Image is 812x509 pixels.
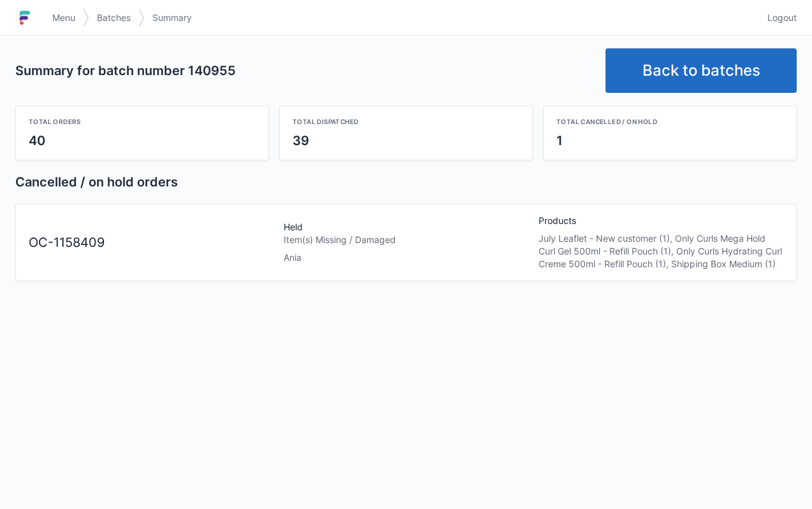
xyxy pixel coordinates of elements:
span: Summary [152,11,192,24]
span: Logout [767,11,797,24]
div: 40 [29,132,256,150]
div: July Leaflet - New customer (1), Only Curls Mega Hold Curl Gel 500ml - Refill Pouch (1), Only Cur... [539,232,783,270]
div: Products [533,214,788,270]
img: logo-small.jpg [15,8,34,28]
a: Back to batches [605,48,797,93]
a: Summary [145,6,199,29]
span: Menu [52,11,75,24]
div: 39 [293,132,519,150]
h2: Summary for batch number 140955 [15,62,595,80]
div: Item(s) Missing / Damaged [284,234,528,246]
div: Total orders [29,116,256,127]
a: Batches [89,6,138,29]
a: Menu [45,6,83,29]
img: svg> [83,3,89,33]
a: Logout [760,6,797,29]
div: Held [279,221,533,264]
img: svg> [138,3,145,33]
div: Ania [284,251,528,264]
div: 1 [556,132,783,150]
div: Total cancelled / on hold [556,116,783,127]
h2: Cancelled / on hold orders [15,173,797,191]
div: OC-1158409 [24,234,279,252]
span: Batches [97,11,131,24]
div: Total dispatched [293,116,519,127]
